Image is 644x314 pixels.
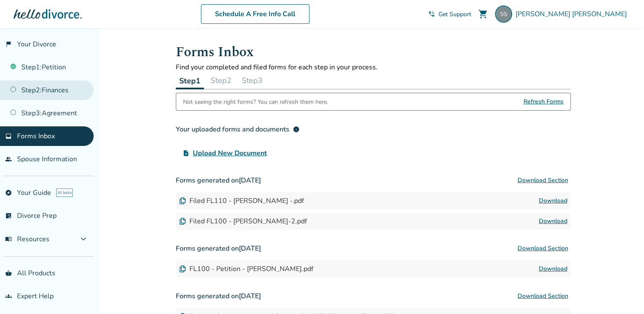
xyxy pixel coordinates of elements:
span: Resources [5,234,49,244]
span: expand_more [78,234,89,244]
h3: Forms generated on [DATE] [176,288,571,305]
span: Forms Inbox [17,131,55,141]
a: Download [539,196,567,206]
span: AI beta [56,188,73,197]
button: Download Section [515,172,571,189]
img: Document [179,218,186,225]
div: Not seeing the right forms? You can refresh them here. [183,93,328,110]
span: Refresh Forms [524,93,564,110]
img: stephanieshultis1@gmail.com [495,6,512,23]
span: Upload New Document [193,148,267,158]
button: Download Section [515,240,571,257]
span: shopping_cart [478,9,488,19]
span: menu_book [5,236,12,243]
a: Schedule A Free Info Call [201,4,309,24]
span: [PERSON_NAME] [PERSON_NAME] [515,9,630,19]
span: groups [5,293,12,300]
span: phone_in_talk [428,11,435,17]
span: explore [5,189,12,196]
div: FL100 - Petition - [PERSON_NAME].pdf [179,264,313,274]
img: Document [179,265,186,272]
iframe: Chat Widget [601,273,644,314]
a: phone_in_talkGet Support [428,10,471,18]
button: Step1 [176,72,204,89]
h1: Forms Inbox [176,42,571,63]
button: Step2 [207,72,235,89]
a: Download [539,264,567,274]
span: people [5,156,12,163]
h3: Forms generated on [DATE] [176,172,571,189]
span: inbox [5,133,12,140]
div: Filed FL110 - [PERSON_NAME] -.pdf [179,196,304,206]
span: info [293,126,300,133]
p: Find your completed and filed forms for each step in your process. [176,63,571,72]
div: Filed FL100 - [PERSON_NAME]-2.pdf [179,217,307,226]
span: upload_file [183,150,189,157]
span: flag_2 [5,41,12,48]
span: shopping_basket [5,270,12,277]
h3: Forms generated on [DATE] [176,240,571,257]
button: Step3 [238,72,266,89]
span: list_alt_check [5,212,12,219]
div: Your uploaded forms and documents [176,124,300,134]
img: Document [179,197,186,204]
span: Get Support [438,10,471,18]
button: Download Section [515,288,571,305]
a: Download [539,216,567,226]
